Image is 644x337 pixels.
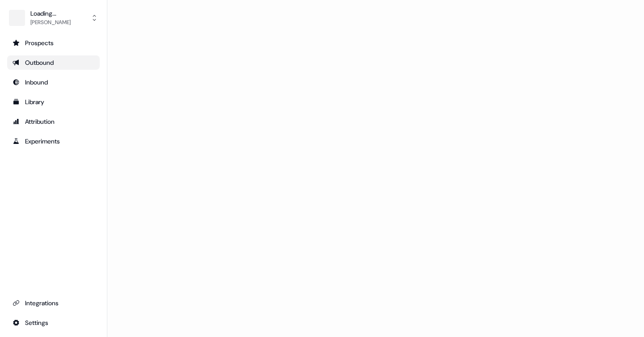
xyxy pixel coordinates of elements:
div: Loading... [30,9,71,18]
div: Experiments [13,137,94,146]
a: Go to Inbound [7,75,100,89]
div: Outbound [13,58,94,67]
div: Prospects [13,38,94,47]
div: Settings [13,318,94,327]
a: Go to prospects [7,36,100,50]
div: [PERSON_NAME] [30,18,71,27]
a: Go to outbound experience [7,55,100,70]
div: Inbound [13,78,94,87]
a: Go to integrations [7,296,100,310]
a: Go to integrations [7,316,100,330]
div: Library [13,97,94,106]
a: Go to attribution [7,114,100,129]
div: Attribution [13,117,94,126]
button: Loading...[PERSON_NAME] [7,7,100,29]
div: Integrations [13,299,94,308]
a: Go to experiments [7,134,100,148]
a: Go to templates [7,95,100,109]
